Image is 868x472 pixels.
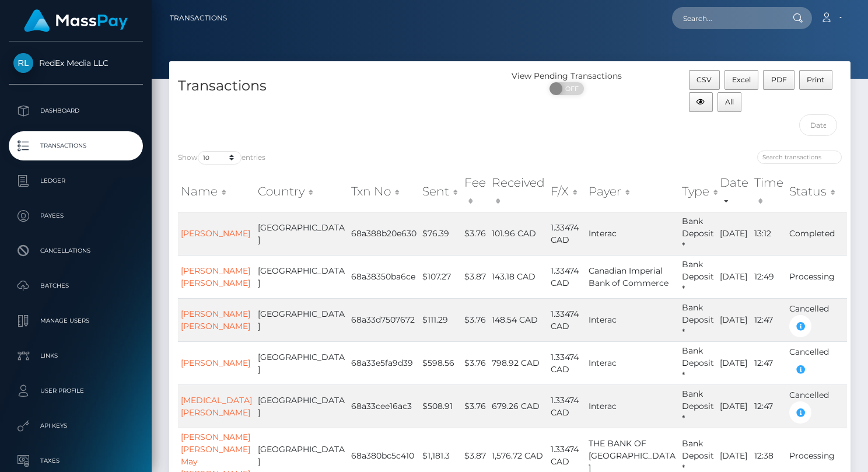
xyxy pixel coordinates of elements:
[717,212,751,255] td: [DATE]
[799,114,838,136] input: Date filter
[9,376,143,405] a: User Profile
[548,255,586,298] td: 1.33474 CAD
[672,7,782,29] input: Search...
[717,384,751,428] td: [DATE]
[9,271,143,300] a: Batches
[679,171,717,212] th: Type: activate to sort column ascending
[9,131,143,160] a: Transactions
[255,384,348,428] td: [GEOGRAPHIC_DATA]
[679,298,717,341] td: Bank Deposit *
[178,76,501,96] h4: Transactions
[9,166,143,195] a: Ledger
[419,171,461,212] th: Sent: activate to sort column ascending
[348,298,419,341] td: 68a33d7507672
[489,384,548,428] td: 679.26 CAD
[589,228,617,239] span: Interac
[419,384,461,428] td: $508.91
[9,341,143,370] a: Links
[717,255,751,298] td: [DATE]
[717,92,742,112] button: All
[255,298,348,341] td: [GEOGRAPHIC_DATA]
[13,382,138,400] p: User Profile
[24,9,128,32] img: MassPay Logo
[181,265,250,288] a: [PERSON_NAME] [PERSON_NAME]
[198,151,242,165] select: Showentries
[548,298,586,341] td: 1.33474 CAD
[9,411,143,440] a: API Keys
[757,151,842,164] input: Search transactions
[13,172,138,190] p: Ledger
[13,207,138,225] p: Payees
[489,298,548,341] td: 148.54 CAD
[255,212,348,255] td: [GEOGRAPHIC_DATA]
[9,236,143,265] a: Cancellations
[786,298,847,341] td: Cancelled
[807,75,824,84] span: Print
[548,341,586,384] td: 1.33474 CAD
[13,452,138,470] p: Taxes
[696,75,712,84] span: CSV
[9,58,143,68] span: RedEx Media LLC
[751,298,786,341] td: 12:47
[489,171,548,212] th: Received: activate to sort column ascending
[751,212,786,255] td: 13:12
[751,255,786,298] td: 12:49
[461,171,489,212] th: Fee: activate to sort column ascending
[786,255,847,298] td: Processing
[13,417,138,435] p: API Keys
[13,277,138,295] p: Batches
[461,384,489,428] td: $3.76
[9,201,143,230] a: Payees
[461,341,489,384] td: $3.76
[799,70,832,90] button: Print
[786,171,847,212] th: Status: activate to sort column ascending
[489,341,548,384] td: 798.92 CAD
[181,358,250,368] a: [PERSON_NAME]
[13,137,138,155] p: Transactions
[724,70,759,90] button: Excel
[255,255,348,298] td: [GEOGRAPHIC_DATA]
[679,255,717,298] td: Bank Deposit *
[751,171,786,212] th: Time: activate to sort column ascending
[348,212,419,255] td: 68a388b20e630
[461,298,489,341] td: $3.76
[717,341,751,384] td: [DATE]
[589,401,617,411] span: Interac
[548,212,586,255] td: 1.33474 CAD
[419,341,461,384] td: $598.56
[181,395,252,418] a: [MEDICAL_DATA][PERSON_NAME]
[589,265,668,288] span: Canadian Imperial Bank of Commerce
[178,151,265,165] label: Show entries
[732,75,751,84] span: Excel
[178,171,255,212] th: Name: activate to sort column ascending
[548,384,586,428] td: 1.33474 CAD
[786,341,847,384] td: Cancelled
[489,255,548,298] td: 143.18 CAD
[348,341,419,384] td: 68a33e5fa9d39
[419,212,461,255] td: $76.39
[13,347,138,365] p: Links
[763,70,794,90] button: PDF
[461,255,489,298] td: $3.87
[255,171,348,212] th: Country: activate to sort column ascending
[589,358,617,368] span: Interac
[255,341,348,384] td: [GEOGRAPHIC_DATA]
[181,309,250,331] a: [PERSON_NAME] [PERSON_NAME]
[419,255,461,298] td: $107.27
[751,384,786,428] td: 12:47
[689,92,713,112] button: Column visibility
[13,242,138,260] p: Cancellations
[717,171,751,212] th: Date: activate to sort column ascending
[689,70,720,90] button: CSV
[510,70,624,82] div: View Pending Transactions
[679,212,717,255] td: Bank Deposit *
[771,75,787,84] span: PDF
[489,212,548,255] td: 101.96 CAD
[586,171,679,212] th: Payer: activate to sort column ascending
[419,298,461,341] td: $111.29
[9,306,143,335] a: Manage Users
[751,341,786,384] td: 12:47
[679,384,717,428] td: Bank Deposit *
[170,6,227,30] a: Transactions
[786,212,847,255] td: Completed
